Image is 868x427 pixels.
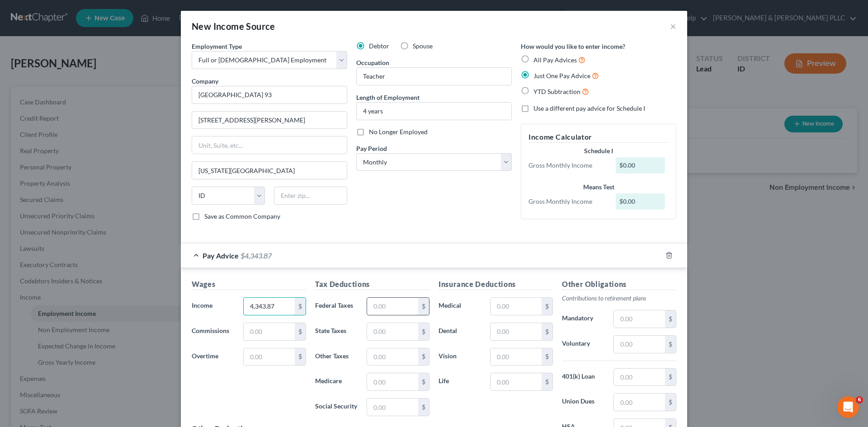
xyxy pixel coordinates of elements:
input: 0.00 [367,373,418,390]
div: $ [665,310,676,328]
label: Dental [434,323,486,341]
label: Overtime [187,348,239,366]
input: Enter zip... [274,187,347,205]
input: 0.00 [244,298,295,315]
input: 0.00 [491,298,542,315]
input: 0.00 [614,310,665,328]
span: Employment Type [192,42,242,50]
div: $ [295,298,306,315]
div: $ [542,323,552,340]
div: $0.00 [616,157,665,174]
div: Gross Monthly Income [524,161,611,170]
div: $ [418,348,429,366]
input: 0.00 [367,323,418,340]
h5: Tax Deductions [315,279,429,290]
div: $ [418,399,429,416]
span: Just One Pay Advice [533,72,590,80]
input: 0.00 [367,298,418,315]
span: $4,343.87 [241,251,272,260]
input: 0.00 [367,399,418,416]
label: Length of Employment [356,93,420,102]
label: Federal Taxes [311,297,362,315]
label: Medical [434,297,486,315]
input: 0.00 [244,348,295,366]
h5: Other Obligations [562,279,676,290]
input: 0.00 [367,348,418,366]
span: Save as Common Company [204,212,280,220]
input: -- [357,68,511,85]
h5: Wages [192,279,306,290]
p: Contributions to retirement plans [562,294,676,303]
label: Union Dues [557,393,609,411]
iframe: Intercom live chat [837,396,859,418]
input: 0.00 [614,394,665,411]
h5: Insurance Deductions [439,279,553,290]
div: $ [542,373,552,390]
div: $ [418,323,429,340]
div: Schedule I [528,146,669,155]
div: $ [665,336,676,353]
label: Commissions [187,323,239,341]
div: New Income Source [192,20,275,33]
label: Voluntary [557,335,609,353]
input: 0.00 [614,369,665,386]
div: $ [542,348,552,366]
h5: Income Calculator [528,131,669,143]
input: 0.00 [614,336,665,353]
div: $ [542,298,552,315]
span: Debtor [369,42,389,50]
label: Life [434,373,486,391]
input: 0.00 [491,323,542,340]
span: Use a different pay advice for Schedule I [533,104,645,112]
div: $ [665,394,676,411]
div: $ [295,323,306,340]
label: Vision [434,348,486,366]
div: Gross Monthly Income [524,197,611,206]
label: State Taxes [311,323,362,341]
div: Means Test [528,183,669,192]
span: Pay Advice [203,251,239,260]
div: $ [665,369,676,386]
label: Occupation [356,58,389,67]
div: $ [418,298,429,315]
label: Other Taxes [311,348,362,366]
span: YTD Subtraction [533,88,580,95]
button: × [670,21,676,32]
input: Enter address... [192,112,347,129]
input: ex: 2 years [357,103,511,120]
input: Unit, Suite, etc... [192,136,347,154]
label: Social Security [311,398,362,416]
div: $0.00 [616,193,665,210]
div: $ [295,348,306,366]
label: Mandatory [557,310,609,328]
input: 0.00 [244,323,295,340]
input: Search company by name... [192,86,347,104]
input: 0.00 [491,373,542,390]
span: Spouse [413,42,433,50]
span: All Pay Advices [533,56,577,64]
label: 401(k) Loan [557,368,609,386]
label: How would you like to enter income? [521,42,625,51]
span: Pay Period [356,145,387,152]
span: 6 [856,396,863,404]
input: 0.00 [491,348,542,366]
div: $ [418,373,429,390]
span: No Longer Employed [369,128,428,136]
input: Enter city... [192,162,347,179]
span: Income [192,301,212,309]
span: Company [192,77,218,85]
label: Medicare [311,373,362,391]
